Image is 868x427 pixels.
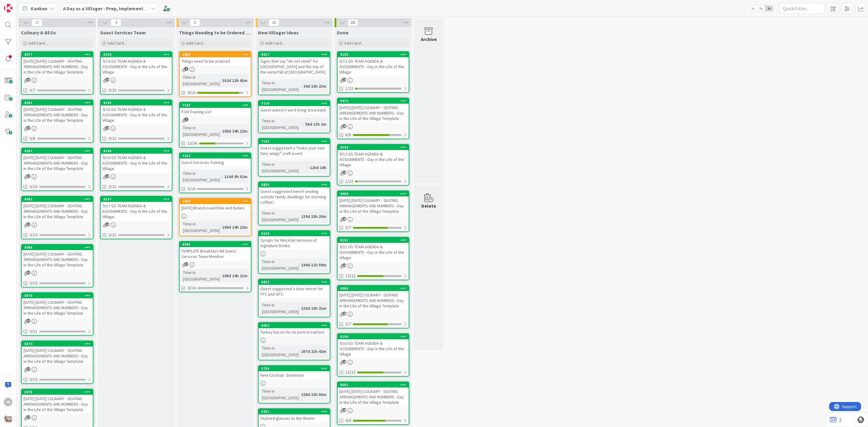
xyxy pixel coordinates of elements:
[108,232,116,238] span: 0/22
[30,328,37,334] span: 0/11
[338,98,409,122] div: 8073[DATE] [DATE] CULINARY - SEATING ARRANGEMENTS AND NUMBERS - Day in the Life of the Village Te...
[342,263,346,267] span: 19
[179,198,251,236] a: 2689[DATE] Brunch Lead Role and DutiesTime in [GEOGRAPHIC_DATA]:108d 14h 22m
[4,415,12,423] img: avatar
[181,269,220,282] div: Time in [GEOGRAPHIC_DATA]
[22,196,93,221] div: 8062[DATE] [DATE] CULINARY - SEATING ARRANGEMENTS AND NUMBERS - Day in the Life of the Village Te...
[258,322,330,360] a: 6052Turkey bacon for no pork breakfastTime in [GEOGRAPHIC_DATA]:207d 21h 42m
[302,83,328,89] div: 24d 15h 23m
[4,398,12,406] div: JD
[261,280,330,284] div: 6832
[299,305,300,312] span: :
[338,145,409,169] div: 81929/12 GS TEAM AGENDA & ASSIGNMENTS - Day in the Life of the Village
[338,388,409,406] div: [DATE] [DATE] CULINARY - SEATING ARRANGEMENTS AND NUMBERS - Day in the Life of the Village Template
[181,221,220,234] div: Time in [GEOGRAPHIC_DATA]
[180,199,251,204] div: 2689
[345,224,351,231] span: 5/7
[259,366,330,371] div: 5739
[261,323,330,328] div: 6052
[103,101,172,105] div: 8195
[101,196,172,221] div: 81979/17 GS TEAM AGENDA & ASSIGNMENTS - Day in the Life of the Village
[100,30,146,36] span: Guest Services Team
[27,271,30,275] span: 37
[259,182,330,206] div: 6833Guest suggested bench seating outside family dwellings for morning coffee\
[338,237,409,262] div: 81919/11 GS TEAM AGENDA & ASSIGNMENTS - Day in the Life of the Village
[765,5,773,11] span: 3x
[340,52,409,57] div: 8193
[299,262,300,268] span: :
[22,347,93,365] div: [DATE] [DATE] CULINARY - SEATING ARRANGEMENTS AND NUMBERS - Day in the Life of the Village Template
[28,40,48,46] span: Add Card...
[22,100,93,124] div: 8051[DATE] [DATE] CULINARY - SEATING ARRANGEMENTS AND NUMBERS - Day in the Life of the Village Te...
[340,383,409,387] div: 8061
[259,323,330,328] div: 6052
[107,40,127,46] span: Add Card...
[179,30,251,36] span: Things Needing to be Ordered - PUT IN CARD, Don't make new card
[101,100,172,105] div: 8195
[337,51,409,93] a: 81939/13 GS TEAM AGENDA & ASSIGNMENTS - Day in the Life of the Village1/22
[22,196,93,202] div: 8062
[22,245,93,269] div: 8066[DATE] [DATE] CULINARY - SEATING ARRANGEMENTS AND NUMBERS - Day in the Life of the Village Te...
[22,341,93,347] div: 8074
[299,391,300,398] span: :
[27,367,30,371] span: 37
[180,102,251,116] div: 7103FOH Training List
[105,78,109,82] span: 19
[260,118,303,131] div: Time in [GEOGRAPHIC_DATA]
[337,381,409,425] a: 8061[DATE] [DATE] CULINARY - SEATING ARRANGEMENTS AND NUMBERS - Day in the Life of the Village Te...
[259,57,330,76] div: Signs that say "do not climb" for [GEOGRAPHIC_DATA] and the top of the waterfall at [GEOGRAPHIC_D...
[269,19,279,26] span: 15
[338,243,409,262] div: 9/11 GS TEAM AGENDA & ASSIGNMENTS - Day in the Life of the Village
[184,67,188,71] span: 4
[259,414,330,422] div: Stylized glasses to the theme
[342,360,346,364] span: 20
[258,181,330,225] a: 6833Guest suggested bench seating outside family dwellings for morning coffee\Time in [GEOGRAPHIC...
[181,74,220,87] div: Time in [GEOGRAPHIC_DATA]
[258,30,299,36] span: New Villager Ideas
[184,118,188,121] span: 1
[337,237,409,280] a: 81919/11 GS TEAM AGENDA & ASSIGNMENTS - Day in the Life of the Village13/22
[184,262,188,266] span: 37
[261,183,330,187] div: 6833
[258,51,330,95] a: 8017Signs that say "do not climb" for [GEOGRAPHIC_DATA] and the top of the waterfall at [GEOGRAPH...
[4,4,12,12] img: Visit kanbanzone.com
[338,52,409,76] div: 81939/13 GS TEAM AGENDA & ASSIGNMENTS - Day in the Life of the Village
[338,286,409,310] div: 8065[DATE] [DATE] CULINARY - SEATING ARRANGEMENTS AND NUMBERS - Day in the Life of the Village Te...
[24,390,93,394] div: 8078
[338,334,409,339] div: 8190
[101,196,172,202] div: 8197
[340,192,409,196] div: 8069
[101,148,172,154] div: 8196
[30,87,35,93] span: 0/7
[749,5,757,11] span: 1x
[300,348,328,355] div: 207d 21h 42m
[221,128,249,134] div: 108d 14h 22m
[105,126,109,130] span: 19
[258,365,330,403] a: 5739New Cocktail - DominackTime in [GEOGRAPHIC_DATA]:228d 13h 55m
[179,51,251,97] a: 2858Things need to be orderedTime in [GEOGRAPHIC_DATA]:362d 12h 43m9/10
[190,19,200,26] span: 5
[27,319,30,323] span: 37
[105,222,109,226] span: 19
[103,52,172,57] div: 8194
[22,250,93,269] div: [DATE] [DATE] CULINARY - SEATING ARRANGEMENTS AND NUMBERS - Day in the Life of the Village Template
[101,154,172,172] div: 9/16 GS TEAM AGENDA & ASSIGNMENTS - Day in the Life of the Village
[338,382,409,388] div: 8061
[180,153,251,166] div: 7152Guest Services Training
[223,173,249,180] div: 114d 9h 51m
[259,101,330,114] div: 7718Guest asked if we'd bring trivia back
[337,98,409,139] a: 8073[DATE] [DATE] CULINARY - SEATING ARRANGEMENTS AND NUMBERS - Day in the Life of the Village Te...
[22,389,93,395] div: 8078
[182,242,251,246] div: 6945
[179,152,251,193] a: 7152Guest Services TrainingTime in [GEOGRAPHIC_DATA]:114d 9h 51m0/16
[259,279,330,298] div: 6832Guest suggested a door mirror for FFC and OFC
[337,285,409,328] a: 8065[DATE] [DATE] CULINARY - SEATING ARRANGEMENTS AND NUMBERS - Day in the Life of the Village Te...
[220,224,221,231] span: :
[421,202,436,209] div: Delete
[22,293,93,317] div: 8070[DATE] [DATE] CULINARY - SEATING ARRANGEMENTS AND NUMBERS - Day in the Life of the Village Te...
[259,231,330,250] div: 6226Syrups for Mocktail Versions of Signature Drinks
[259,139,330,157] div: 7102Guest suggested a "make your own fairy wings" craft event
[259,409,330,414] div: 5051
[22,105,93,124] div: [DATE] [DATE] CULINARY - SEATING ARRANGEMENTS AND NUMBERS - Day in the Life of the Village Template
[338,339,409,358] div: 9/10 GS TEAM AGENDA & ASSIGNMENTS - Day in the Life of the Village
